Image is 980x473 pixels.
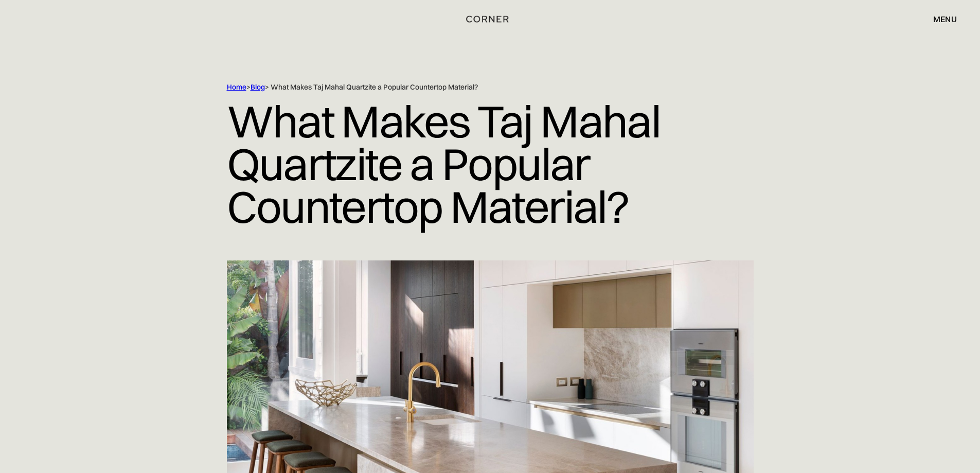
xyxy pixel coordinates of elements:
[933,15,957,23] div: menu
[923,10,957,28] div: menu
[251,82,265,92] a: Blog
[455,12,526,26] a: home
[227,92,754,236] h1: What Makes Taj Mahal Quartzite a Popular Countertop Material?
[227,82,246,92] a: Home
[227,82,710,92] div: > > What Makes Taj Mahal Quartzite a Popular Countertop Material?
